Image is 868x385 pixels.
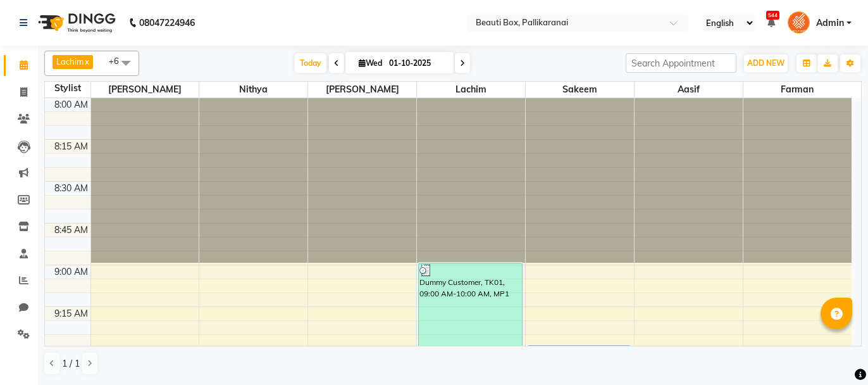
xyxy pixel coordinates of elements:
[356,58,385,68] span: Wed
[788,11,810,34] img: Admin
[385,54,449,73] input: 2025-10-01
[816,16,844,30] span: Admin
[109,56,128,66] span: +6
[52,182,90,195] div: 8:30 AM
[815,334,855,372] iframe: chat widget
[635,82,743,98] span: Aasif
[32,5,119,41] img: logo
[56,56,84,66] span: Lachim
[743,82,852,98] span: Farman
[526,82,634,98] span: Sakeem
[199,82,307,98] span: Nithya
[295,53,326,73] span: Today
[747,58,784,68] span: ADD NEW
[626,53,736,73] input: Search Appointment
[766,11,779,20] span: 544
[417,82,525,98] span: Lachim
[52,98,90,111] div: 8:00 AM
[767,17,775,28] a: 544
[84,56,89,66] a: x
[62,357,80,370] span: 1 / 1
[91,82,199,98] span: [PERSON_NAME]
[52,140,90,153] div: 8:15 AM
[308,82,416,98] span: [PERSON_NAME]
[45,82,90,95] div: Stylist
[744,54,788,72] button: ADD NEW
[52,265,90,279] div: 9:00 AM
[52,224,90,237] div: 8:45 AM
[139,5,195,41] b: 08047224946
[52,307,90,320] div: 9:15 AM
